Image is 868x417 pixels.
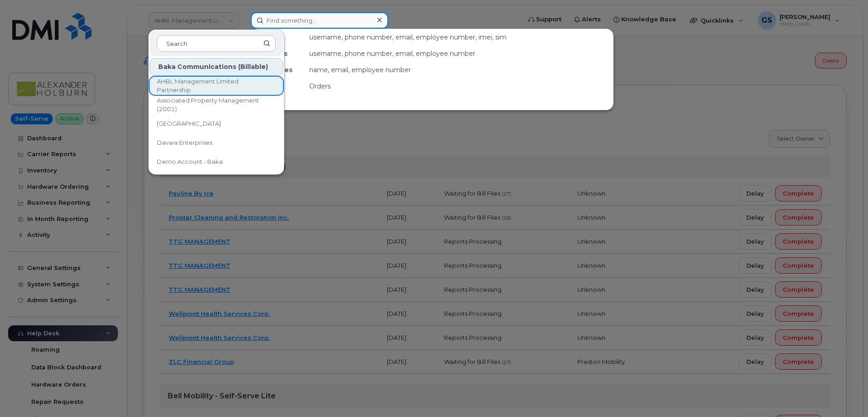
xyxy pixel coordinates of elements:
span: AHBL Management Limited Partnership [157,77,261,95]
a: Demo Account - Baka [150,153,283,171]
input: Search [157,35,276,52]
div: Orders [306,78,613,94]
div: Baka Communications (Billable) [150,58,283,76]
div: name, email, employee number [306,62,613,78]
span: Associated Property Management (2001) [157,96,261,114]
div: username, phone number, email, employee number [306,45,613,62]
span: [GEOGRAPHIC_DATA] [157,119,221,128]
a: AHBL Management Limited Partnership [150,77,283,95]
div: username, phone number, email, employee number, imei, sim [306,29,613,45]
span: Demo Account - Baka [157,157,223,167]
a: [GEOGRAPHIC_DATA] [150,115,283,133]
a: Associated Property Management (2001) [150,96,283,114]
span: Davara Enterprises [157,138,212,147]
a: Davara Enterprises [150,134,283,152]
div: Devices [251,29,306,45]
